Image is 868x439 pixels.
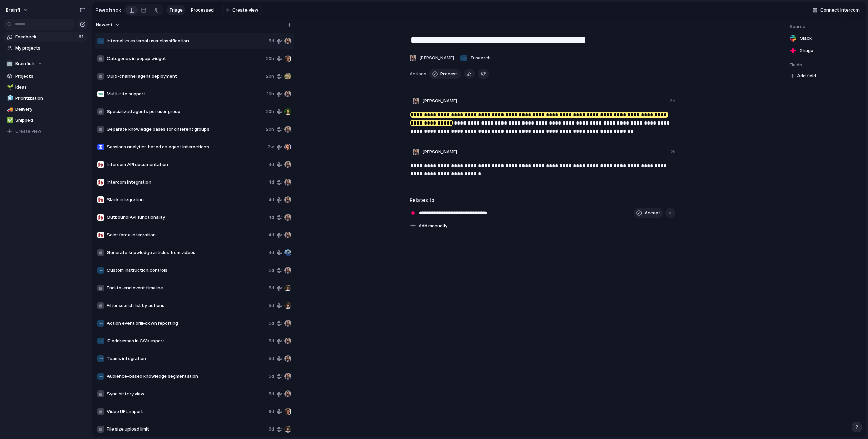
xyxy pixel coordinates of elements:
span: 5d [269,38,274,44]
span: Add manually [419,223,447,229]
a: Feedback61 [3,32,88,42]
button: Add field [790,72,817,80]
div: 🚚 [7,106,12,113]
span: Categories in popup widget [107,55,263,62]
a: My projects [3,43,88,53]
span: 4d [268,179,274,186]
span: 61 [79,34,85,40]
span: Triage [169,7,183,14]
a: 🧊Prioritization [3,93,88,103]
span: Sync history view [107,390,266,397]
span: 5d [269,267,274,274]
a: 🌱Ideas [3,82,88,92]
span: 6d [269,426,274,433]
button: Process [429,69,461,79]
span: [PERSON_NAME] [419,55,454,61]
span: Teams integration [107,355,266,362]
span: 20h [266,73,274,80]
span: Add field [797,73,816,79]
span: Specialized agents per user group [107,108,263,115]
span: [PERSON_NAME] [422,149,457,155]
button: Connect Intercom [810,5,862,15]
span: Delivery [15,106,86,113]
span: Accept [645,210,660,216]
button: Delete [478,69,489,79]
span: IP addresses in CSV export [107,338,266,344]
button: 🧊 [6,95,13,102]
span: Intercom integration [107,179,265,186]
a: Processed [188,5,216,15]
span: Actions [410,71,426,77]
span: 20h [266,126,274,133]
span: 20h [266,55,274,62]
span: 5d [269,320,274,327]
span: Separate knowledge bases for different groups [107,126,263,133]
span: Prioritization [15,95,86,102]
a: Projects [3,71,88,81]
button: Newest [95,21,121,30]
span: Generate knowledge articles from videos [107,249,265,256]
button: [PERSON_NAME] [408,53,456,63]
button: Create view [222,5,262,16]
span: Projects [15,73,86,80]
span: 4d [268,161,274,168]
span: Connect Intercom [820,7,860,14]
span: 4d [268,196,274,203]
span: 6d [269,408,274,415]
span: Filter search list by actions [107,302,266,309]
span: Fields [790,62,860,69]
span: 5d [269,338,274,344]
button: Accept [634,208,663,218]
span: Multi-channel agent deployment [107,73,263,80]
button: 🏢Brainfish [3,59,88,69]
span: Audience-based knowledge segmentation [107,373,266,380]
span: 5d [269,390,274,397]
div: 🧊 [7,94,12,102]
button: brainfi [3,5,32,16]
span: Source [790,23,860,30]
span: Internal vs external user classification [107,38,266,44]
button: Create view [3,126,88,136]
button: ✅ [6,117,13,124]
span: Create view [232,7,258,14]
a: Slack [790,34,860,43]
span: 5d [269,285,274,291]
span: Ideas [15,84,86,91]
h2: Feedback [95,6,121,14]
span: Processed [191,7,214,14]
button: 🚚 [6,106,13,113]
a: ✅Shipped [3,115,88,126]
div: ✅ [7,116,12,124]
span: 2w [268,144,274,150]
span: End-to-end event timeline [107,285,266,291]
div: 🏢 [6,60,13,67]
span: 4d [268,232,274,238]
a: Triage [166,5,185,15]
span: Slack [800,35,812,42]
span: Multi-site support [107,91,263,97]
span: File size upload limit [107,426,266,433]
span: Trisearch [470,55,491,61]
div: 2h [671,149,675,155]
span: Shipped [15,117,86,124]
span: Slack integration [107,196,265,203]
span: 20h [266,108,274,115]
span: Action event drill-down reporting [107,320,266,327]
span: 4d [268,214,274,221]
button: 🌱 [6,84,13,91]
span: 4d [268,249,274,256]
span: My projects [15,45,86,52]
span: 5d [269,373,274,380]
span: Newest [96,22,113,28]
span: 5d [269,302,274,309]
button: Trisearch [458,53,492,63]
span: Create view [15,128,41,135]
span: Outbound API functionality [107,214,265,221]
a: 🚚Delivery [3,104,88,114]
span: 2h ago [800,47,813,54]
h3: Relates to [410,196,675,204]
span: Process [440,71,458,77]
